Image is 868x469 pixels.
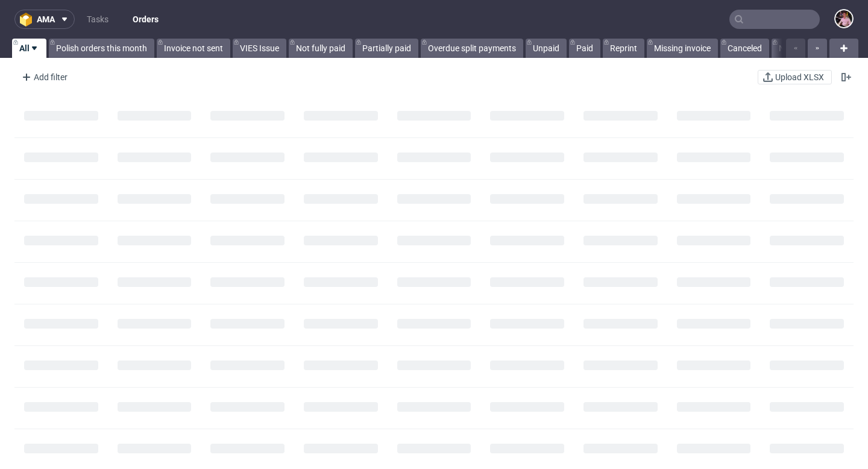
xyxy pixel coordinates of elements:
div: Add filter [17,68,70,87]
img: logo [20,13,37,27]
a: Canceled [720,39,769,58]
a: Invoice not sent [157,39,230,58]
a: Paid [569,39,600,58]
button: ama [14,10,75,29]
a: All [12,39,46,58]
span: Upload XLSX [773,73,826,81]
img: Aleks Ziemkowski [835,10,852,27]
a: VIES Issue [233,39,286,58]
a: Unpaid [526,39,567,58]
a: Orders [125,10,166,29]
a: Reprint [603,39,644,58]
a: Overdue split payments [421,39,523,58]
a: Not fully paid [289,39,353,58]
button: Upload XLSX [758,70,832,84]
a: Not PL [772,39,812,58]
a: Tasks [80,10,116,29]
a: Missing invoice [647,39,718,58]
a: Partially paid [355,39,418,58]
span: ama [37,15,55,24]
a: Polish orders this month [49,39,154,58]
